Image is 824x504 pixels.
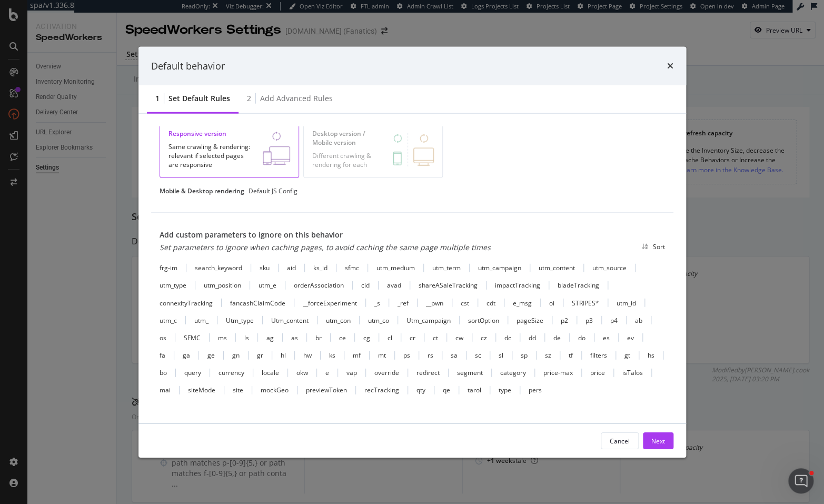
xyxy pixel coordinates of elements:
iframe: Intercom live chat [788,468,813,493]
div: br [315,333,322,342]
div: hw [303,351,312,360]
div: utm_id [617,298,636,307]
div: ks [329,351,335,360]
div: site [233,386,243,394]
div: Sort [653,242,665,251]
div: gt [624,351,630,360]
div: e_msg [513,298,532,307]
div: Desktop version / Mobile version [312,129,434,146]
div: utm_ [194,315,209,324]
div: ga [183,351,190,360]
div: type [499,386,511,394]
div: Utm_content [271,315,309,324]
div: __forceExperiment [303,298,357,307]
div: ls [244,333,249,342]
div: sfmc [345,263,359,272]
div: aid [287,263,296,272]
div: rs [428,351,433,360]
div: isTalos [622,368,643,377]
div: utm_c [160,315,177,324]
div: utm_term [432,263,461,272]
div: e [325,368,329,377]
div: fancashClaimCode [230,298,285,307]
div: utm_content [539,263,575,272]
div: mt [378,351,386,360]
div: sc [475,351,481,360]
div: Responsive version [168,129,290,137]
img: ATMhaLUFA4BDAAAAAElFTkSuQmCC [263,131,290,165]
div: p3 [585,315,593,324]
div: shareASaleTracking [419,281,478,290]
div: cid [361,281,370,290]
div: Same crawling & rendering: relevant if selected pages are responsive [168,142,253,169]
div: query [184,368,201,377]
div: ag [266,333,274,342]
div: Add advanced rules [260,93,333,104]
div: sz [545,351,551,360]
div: dd [529,333,536,342]
div: Add custom parameters to ignore on this behavior [160,230,491,240]
div: STRIPES* [572,298,599,307]
div: ab [635,315,642,324]
div: ce [339,333,346,342]
div: modal [138,46,686,458]
div: es [603,333,610,342]
div: utm_type [160,281,186,290]
div: dc [504,333,511,342]
div: cz [481,333,487,342]
div: times [667,59,673,73]
div: sl [499,351,503,360]
div: oi [549,298,554,307]
div: mf [353,351,361,360]
div: pageSize [517,315,543,324]
div: utm_co [368,315,389,324]
div: gr [257,351,263,360]
div: ms [218,333,227,342]
div: Default JS Config [249,186,297,195]
div: okw [296,368,308,377]
div: segment [457,368,483,377]
div: utm_medium [376,263,415,272]
div: p4 [610,315,618,324]
div: previewToken [306,386,347,394]
div: as [291,333,298,342]
div: _ref [398,298,409,307]
div: redirect [416,368,440,377]
button: Sort [637,238,665,255]
div: mockGeo [261,386,289,394]
div: utm_position [204,281,241,290]
div: Utm_campaign [406,315,451,324]
div: Utm_type [226,315,254,324]
div: vap [346,368,357,377]
div: frg-im [160,263,177,272]
div: utm_con [326,315,351,324]
div: locale [262,368,279,377]
div: 2 [247,93,251,104]
div: utm_campaign [478,263,521,272]
div: ps [403,351,410,360]
div: qty [416,386,425,394]
div: bladeTracking [558,281,599,290]
div: cr [410,333,415,342]
div: de [553,333,561,342]
img: B3k0mFIZ.png [393,133,434,166]
div: tf [569,351,573,360]
div: ks_id [313,263,327,272]
div: ev [627,333,634,342]
div: cdt [487,298,495,307]
div: Cancel [610,436,630,445]
div: ge [207,351,215,360]
div: Next [651,436,665,445]
div: hl [281,351,286,360]
div: hs [648,351,654,360]
div: SFMC [184,333,201,342]
div: gn [232,351,240,360]
div: mai [160,386,171,394]
div: orderAssociation [294,281,344,290]
div: bo [160,368,167,377]
div: avad [387,281,401,290]
div: sortOption [468,315,499,324]
div: utm_source [592,263,627,272]
div: os [160,333,166,342]
div: price [590,368,605,377]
